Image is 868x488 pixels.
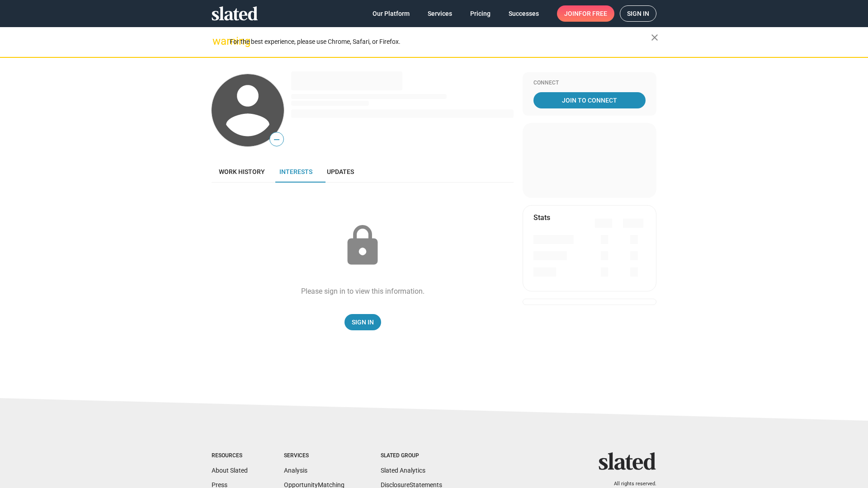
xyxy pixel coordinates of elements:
[340,223,385,268] mat-icon: lock
[501,5,546,22] a: Successes
[284,452,344,460] div: Services
[509,5,539,22] span: Successes
[557,5,614,22] a: Joinfor free
[373,5,410,22] span: Our Platform
[212,467,248,474] a: About Slated
[352,314,374,330] span: Sign In
[230,36,651,48] div: For the best experience, please use Chrome, Safari, or Firefox.
[327,168,354,175] span: Updates
[212,452,248,460] div: Resources
[470,5,491,22] span: Pricing
[279,168,312,175] span: Interests
[284,467,307,474] a: Analysis
[620,5,656,22] a: Sign in
[579,5,607,22] span: for free
[365,5,417,22] a: Our Platform
[533,80,646,87] div: Connect
[272,161,320,183] a: Interests
[212,161,272,183] a: Work history
[381,452,442,460] div: Slated Group
[533,213,550,222] mat-card-title: Stats
[270,134,283,145] span: —
[627,6,649,21] span: Sign in
[381,467,425,474] a: Slated Analytics
[564,5,607,22] span: Join
[212,36,223,47] mat-icon: warning
[463,5,498,22] a: Pricing
[320,161,361,183] a: Updates
[533,92,646,108] a: Join To Connect
[649,32,660,43] mat-icon: close
[344,314,381,330] a: Sign In
[301,286,425,296] div: Please sign in to view this information.
[535,92,644,108] span: Join To Connect
[219,168,265,175] span: Work history
[420,5,459,22] a: Services
[428,5,452,22] span: Services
